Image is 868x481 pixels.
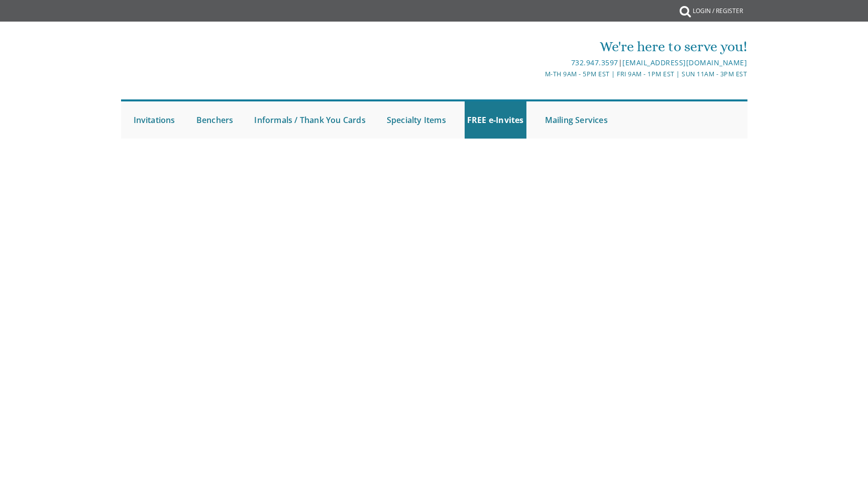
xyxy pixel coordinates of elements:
[330,57,747,69] div: |
[131,101,178,139] a: Invitations
[465,101,526,139] a: FREE e-Invites
[542,101,610,139] a: Mailing Services
[330,37,747,57] div: We're here to serve you!
[252,101,368,139] a: Informals / Thank You Cards
[330,69,747,79] div: M-Th 9am - 5pm EST | Fri 9am - 1pm EST | Sun 11am - 3pm EST
[194,101,236,139] a: Benchers
[622,58,747,67] a: [EMAIL_ADDRESS][DOMAIN_NAME]
[571,58,618,67] a: 732.947.3597
[384,101,449,139] a: Specialty Items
